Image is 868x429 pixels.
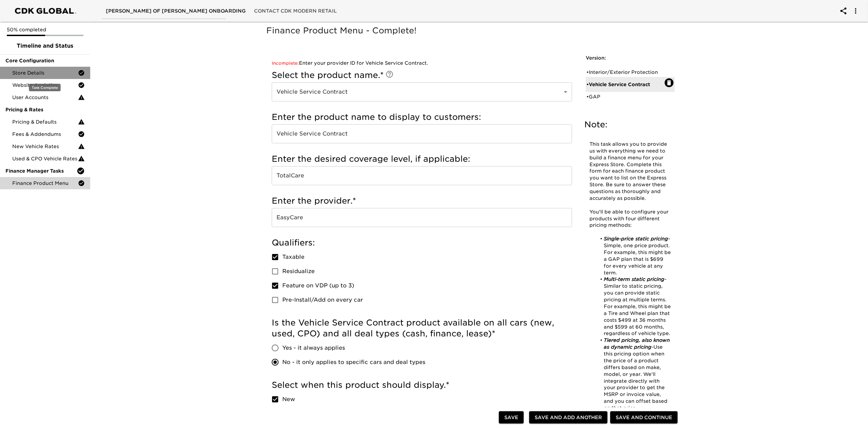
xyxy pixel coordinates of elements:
[586,69,665,76] div: • Interior/Exterior Protection
[664,276,666,282] em: -
[589,209,671,229] p: You'll be able to configure your products with four different pricing methods:
[282,253,304,261] span: Taxable
[616,413,672,422] span: Save and Continue
[610,411,678,424] button: Save and Continue
[499,411,524,424] button: Save
[282,296,363,304] span: Pre-Install/Add on every car
[282,282,354,290] span: Feature on VDP (up to 3)
[651,344,653,350] em: -
[586,93,665,100] div: • GAP
[597,337,671,412] li: Use this pricing option when the price of a product differs based on make, model, or year. We'll ...
[12,155,78,162] span: Used & CPO Vehicle Rates
[504,413,518,422] span: Save
[12,118,78,125] span: Pricing & Defaults
[597,276,671,337] li: Similar to static pricing, you can provide static pricing at multiple terms. For example, this mi...
[106,7,246,15] span: [PERSON_NAME] of [PERSON_NAME] Onboarding
[848,3,864,19] button: account of current user
[7,26,83,33] p: 50% completed
[584,119,676,130] h5: Note:
[12,131,78,138] span: Fees & Addendums
[665,78,674,87] button: Delete: Vehicle Service Contract
[597,236,671,276] li: - Simple, one price product. For example, this might be a GAP plan that is $699 for every vehicle...
[586,67,675,77] div: •Interior/Exterior Protection
[586,92,675,101] div: •GAP
[272,195,572,206] h5: Enter the provider.
[589,141,671,202] p: This task allows you to provide us with everything we need to build a finance menu for your Expre...
[254,7,337,15] span: Contact CDK Modern Retail
[12,180,78,187] span: Finance Product Menu
[272,237,572,248] h5: Qualifiers:
[272,82,572,101] div: Vehicle Service Contract
[272,112,572,123] h5: Enter the product name to display to customers:
[5,57,85,64] span: Core Configuration
[272,380,572,391] h5: Select when this product should display.
[586,54,675,62] h6: Version:
[5,42,85,50] span: Timeline and Status
[266,25,686,36] h5: Finance Product Menu - Complete!
[604,337,672,350] em: Tiered pricing, also known as dynamic pricing
[12,69,78,76] span: Store Details
[272,154,572,164] h5: Enter the desired coverage level, if applicable:
[835,3,852,19] button: account of current user
[272,208,572,227] input: Example: SafeGuard, EasyCare, JM&A
[272,317,572,339] h5: Is the Vehicle Service Contract product available on all cars (new, used, CPO) and all deal types...
[12,94,78,101] span: User Accounts
[586,81,665,88] div: • Vehicle Service Contract
[282,267,315,275] span: Residualize
[272,60,428,66] a: Enter your provider ID for Vehicle Service Contract.
[5,168,77,174] span: Finance Manager Tasks
[535,413,602,422] span: Save and Add Another
[12,143,78,150] span: New Vehicle Rates
[5,106,85,113] span: Pricing & Rates
[282,358,425,366] span: No - it only applies to specific cars and deal types
[272,70,572,81] h5: Select the product name.
[282,344,345,352] span: Yes - it always applies
[586,77,675,92] div: •Vehicle Service Contract
[12,82,78,89] span: Website Analytics
[604,236,668,241] em: Single-price static pricing
[272,61,299,66] span: Incomplete:
[529,411,607,424] button: Save and Add Another
[604,276,664,282] em: Multi-term static pricing
[282,395,295,403] span: New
